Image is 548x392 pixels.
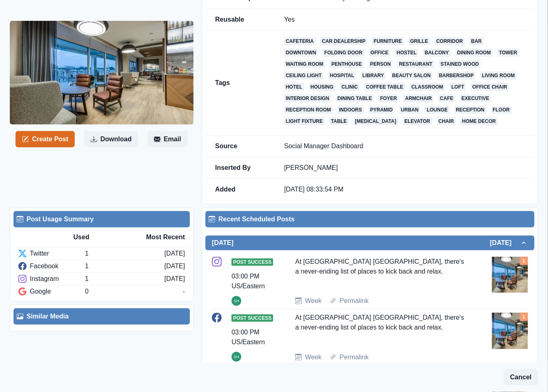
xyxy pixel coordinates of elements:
[284,37,316,45] a: cafeteria
[437,117,456,125] a: chair
[423,49,450,57] a: balcony
[403,94,433,102] a: armchair
[454,106,486,114] a: reception
[338,106,364,114] a: indoors
[340,352,369,362] a: Permalink
[321,37,368,45] a: car dealership
[305,352,322,362] a: Week
[399,106,420,114] a: urban
[205,9,274,31] td: Reusable
[520,313,528,321] div: Total Media Attached
[409,37,430,45] a: grille
[492,313,528,349] img: zrwiwwzxj3fktx3tdhwt
[10,21,194,124] img: zrwiwwzxj3fktx3tdhwt
[165,274,185,284] div: [DATE]
[439,60,481,68] a: stained wood
[460,94,491,102] a: executive
[490,239,520,247] h2: [DATE]
[234,296,239,306] div: Sara Haas
[205,136,274,157] td: Source
[450,83,466,91] a: loft
[205,236,535,250] button: [DATE][DATE]
[395,49,419,57] a: hostel
[284,142,525,150] p: Social Manager Dashboard
[437,71,475,80] a: barbershop
[18,249,85,258] div: Twitter
[491,106,512,114] a: floor
[205,157,274,179] td: Inserted By
[361,71,386,80] a: library
[212,239,234,247] h2: [DATE]
[492,257,528,293] img: zrwiwwzxj3fktx3tdhwt
[165,249,185,258] div: [DATE]
[284,60,325,68] a: waiting room
[330,60,364,68] a: penthouse
[403,117,432,125] a: elevator
[284,106,333,114] a: reception room
[336,94,374,102] a: dining table
[295,257,469,290] div: At [GEOGRAPHIC_DATA] [GEOGRAPHIC_DATA], there's a never-ending list of places to kick back and re...
[295,313,469,345] div: At [GEOGRAPHIC_DATA] [GEOGRAPHIC_DATA], there's a never-ending list of places to kick back and re...
[18,274,85,284] div: Instagram
[284,94,331,102] a: interior design
[18,287,85,296] div: Google
[305,296,322,306] a: Week
[17,312,187,321] div: Similar Media
[274,179,535,200] td: [DATE] 08:33:54 PM
[232,314,273,322] span: Post Success
[17,214,187,224] div: Post Usage Summary
[129,232,185,242] div: Most Recent
[391,71,432,80] a: beauty salon
[397,60,434,68] a: restaurant
[435,37,465,45] a: corridor
[209,214,531,224] div: Recent Scheduled Posts
[480,71,517,80] a: living room
[497,49,519,57] a: tower
[369,106,394,114] a: pyramid
[284,117,325,125] a: light fixture
[232,272,272,291] div: 03:00 PM US/Eastern
[183,287,185,296] div: -
[284,164,338,171] a: [PERSON_NAME]
[205,179,274,200] td: Added
[232,258,273,266] span: Post Success
[425,106,449,114] a: lounge
[461,117,498,125] a: home decor
[85,287,183,296] div: 0
[74,232,129,242] div: Used
[16,131,75,147] button: Create Post
[340,83,360,91] a: clinic
[520,257,528,265] div: Total Media Attached
[504,369,538,385] button: Cancel
[85,261,164,271] div: 1
[372,37,403,45] a: furniture
[205,31,274,136] td: Tags
[309,83,335,91] a: housing
[330,117,349,125] a: table
[369,49,390,57] a: office
[354,117,398,125] a: [MEDICAL_DATA]
[234,352,239,362] div: Sara Haas
[471,83,509,91] a: office chair
[379,94,399,102] a: foyer
[274,9,535,31] td: Yes
[323,49,364,57] a: folding door
[369,60,393,68] a: person
[232,327,272,347] div: 03:00 PM US/Eastern
[85,249,164,258] div: 1
[439,94,455,102] a: cafe
[456,49,493,57] a: dining room
[284,71,323,80] a: ceiling light
[85,274,164,284] div: 1
[165,261,185,271] div: [DATE]
[470,37,483,45] a: bar
[410,83,445,91] a: classroom
[284,49,318,57] a: downtown
[328,71,356,80] a: hospital
[365,83,405,91] a: coffee table
[340,296,369,306] a: Permalink
[18,261,85,271] div: Facebook
[84,131,138,147] button: Download
[284,83,304,91] a: hotel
